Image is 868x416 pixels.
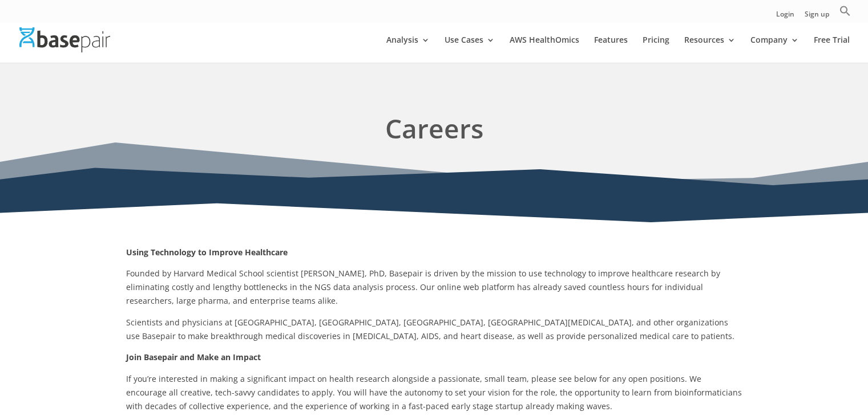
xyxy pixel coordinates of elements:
[445,36,495,63] a: Use Cases
[126,352,261,362] strong: Join Basepair and Make an Impact
[805,11,829,23] a: Sign up
[684,36,736,63] a: Resources
[643,36,669,63] a: Pricing
[19,27,110,52] img: Basepair
[126,109,742,153] h1: Careers
[594,36,628,63] a: Features
[126,268,720,306] span: Founded by Harvard Medical School scientist [PERSON_NAME], PhD, Basepair is driven by the mission...
[814,36,850,63] a: Free Trial
[750,36,799,63] a: Company
[126,373,742,411] span: If you’re interested in making a significant impact on health research alongside a passionate, sm...
[386,36,430,63] a: Analysis
[126,247,288,258] strong: Using Technology to Improve Healthcare
[839,5,851,17] svg: Search
[126,317,734,341] span: Scientists and physicians at [GEOGRAPHIC_DATA], [GEOGRAPHIC_DATA], [GEOGRAPHIC_DATA], [GEOGRAPHIC...
[839,5,851,23] a: Search Icon Link
[776,11,794,23] a: Login
[510,36,579,63] a: AWS HealthOmics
